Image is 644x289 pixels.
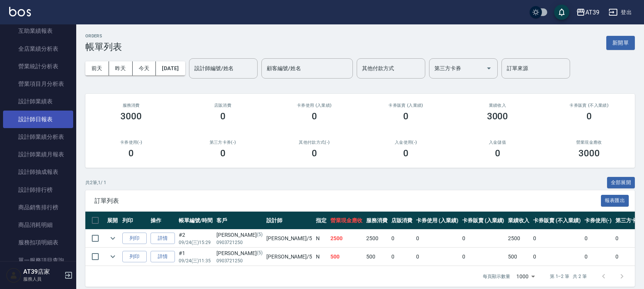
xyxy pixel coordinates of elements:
[216,257,263,264] p: 0903721250
[369,140,442,145] h2: 入金使用(-)
[3,58,73,75] a: 營業統計分析表
[278,140,351,145] h2: 其他付款方式(-)
[95,197,601,205] span: 訂單列表
[3,181,73,199] a: 設計師排行榜
[414,212,460,230] th: 卡券使用 (入業績)
[3,111,73,128] a: 設計師日報表
[460,212,506,230] th: 卡券販賣 (入業績)
[3,75,73,93] a: 營業項目月分析表
[149,212,177,230] th: 操作
[369,103,442,108] h2: 卡券販賣 (入業績)
[601,195,629,207] button: 報表匯出
[122,251,147,263] button: 列印
[3,199,73,216] a: 商品銷售排行榜
[364,212,389,230] th: 服務消費
[578,148,600,159] h3: 3000
[364,248,389,266] td: 500
[23,276,62,283] p: 服務人員
[531,230,582,247] td: 0
[531,248,582,266] td: 0
[179,239,213,246] p: 09/24 (三) 15:29
[3,40,73,58] a: 全店業績分析表
[133,61,156,75] button: 今天
[403,111,409,122] h3: 0
[389,248,415,266] td: 0
[606,36,635,50] button: 新開單
[328,230,364,247] td: 2500
[151,251,175,263] a: 詳情
[186,140,259,145] h2: 第三方卡券(-)
[550,273,587,280] p: 第 1–2 筆 共 2 筆
[483,273,510,280] p: 每頁顯示數量
[85,179,106,186] p: 共 2 筆, 1 / 1
[278,103,351,108] h2: 卡券使用 (入業績)
[364,230,389,247] td: 2500
[312,111,317,122] h3: 0
[328,212,364,230] th: 營業現金應收
[585,8,599,17] div: AT39
[264,230,314,247] td: [PERSON_NAME] /5
[215,212,264,230] th: 客戶
[583,248,614,266] td: 0
[85,42,122,52] h3: 帳單列表
[3,128,73,146] a: 設計師業績分析表
[3,163,73,181] a: 設計師抽成報表
[531,212,582,230] th: 卡券販賣 (不入業績)
[257,231,263,239] p: (5)
[3,234,73,251] a: 服務扣項明細表
[495,148,500,159] h3: 0
[3,22,73,40] a: 互助業績報表
[314,230,328,247] td: N
[156,61,185,75] button: [DATE]
[177,230,215,247] td: #2
[216,239,263,246] p: 0903721250
[506,230,531,247] td: 2500
[128,148,134,159] h3: 0
[216,231,263,239] div: [PERSON_NAME]
[177,212,215,230] th: 帳單編號/時間
[9,7,31,16] img: Logo
[220,111,226,122] h3: 0
[461,103,534,108] h2: 業績收入
[583,230,614,247] td: 0
[220,148,226,159] h3: 0
[328,248,364,266] td: 500
[3,146,73,163] a: 設計師業績月報表
[601,197,629,204] a: 報表匯出
[487,111,508,122] h3: 3000
[179,257,213,264] p: 09/24 (三) 11:35
[3,216,73,234] a: 商品消耗明細
[389,212,415,230] th: 店販消費
[460,248,506,266] td: 0
[177,248,215,266] td: #1
[85,34,122,39] h2: ORDERS
[506,248,531,266] td: 500
[3,93,73,110] a: 設計師業績表
[483,62,495,74] button: Open
[606,5,635,19] button: 登出
[414,230,460,247] td: 0
[109,61,133,75] button: 昨天
[264,212,314,230] th: 設計師
[553,140,626,145] h2: 營業現金應收
[573,5,602,20] button: AT39
[403,148,409,159] h3: 0
[257,249,263,257] p: (5)
[553,103,626,108] h2: 卡券販賣 (不入業績)
[120,212,149,230] th: 列印
[506,212,531,230] th: 業績收入
[122,233,147,244] button: 列印
[586,111,592,122] h3: 0
[3,252,73,269] a: 單一服務項目查詢
[513,266,538,287] div: 1000
[583,212,614,230] th: 卡券使用(-)
[95,140,168,145] h2: 卡券使用(-)
[554,5,569,20] button: save
[389,230,415,247] td: 0
[314,212,328,230] th: 指定
[85,61,109,75] button: 前天
[95,103,168,108] h3: 服務消費
[107,251,119,262] button: expand row
[105,212,120,230] th: 展開
[312,148,317,159] h3: 0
